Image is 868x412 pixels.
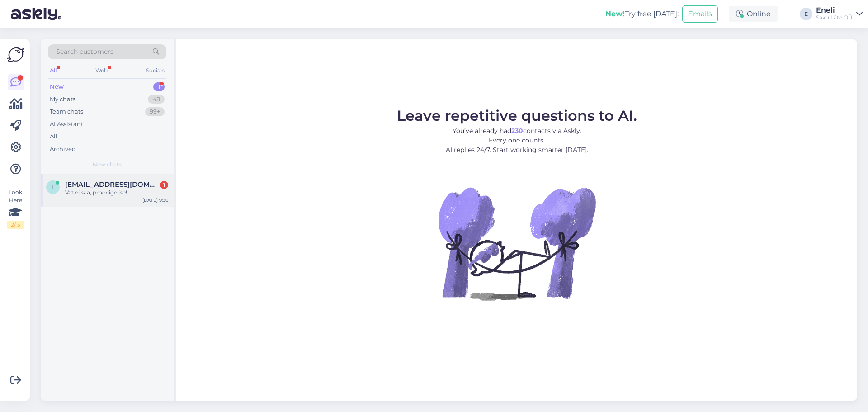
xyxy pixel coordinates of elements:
div: Saku Läte OÜ [816,14,853,21]
div: AI Assistant [50,120,83,129]
div: All [48,65,58,76]
div: [DATE] 9:36 [142,197,168,204]
div: All [50,132,57,141]
div: Online [729,6,778,22]
b: 230 [511,127,523,135]
div: Vat ei saa, proovige ise! [65,189,168,197]
div: Socials [144,65,166,76]
div: E [800,8,812,20]
div: 48 [148,95,165,104]
div: My chats [50,95,75,104]
div: 99+ [145,107,165,116]
div: Archived [50,145,76,154]
span: New chats [93,161,122,169]
div: Look Here [7,188,24,229]
span: Leave repetitive questions to AI. [397,107,637,124]
p: You’ve already had contacts via Askly. Every one counts. AI replies 24/7. Start working smarter [... [397,126,637,155]
div: Eneli [816,7,853,14]
div: 2 / 3 [7,221,24,229]
a: EneliSaku Läte OÜ [816,7,863,21]
div: New [50,82,64,91]
div: 1 [160,181,168,189]
img: Askly Logo [7,46,24,63]
div: Team chats [50,107,83,116]
span: Search customers [56,47,113,57]
button: Emails [682,5,718,23]
div: Web [94,65,109,76]
span: ladu@plastor.ee [65,180,159,189]
div: 1 [153,82,165,91]
img: No Chat active [435,162,598,325]
span: l [52,184,55,190]
div: Try free [DATE]: [605,9,679,19]
b: New! [605,9,625,18]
